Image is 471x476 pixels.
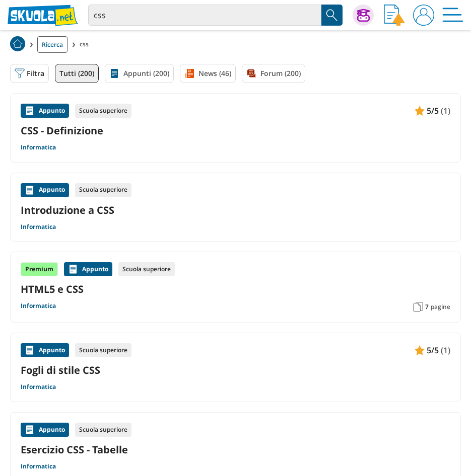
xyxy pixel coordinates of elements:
a: Introduzione a CSS [21,203,450,217]
a: Esercizio CSS - Tabelle [21,443,450,456]
span: pagine [431,303,450,311]
a: HTML5 e CSS [21,282,450,296]
div: Scuola superiore [75,343,131,357]
img: Forum filtro contenuto [246,68,256,78]
img: News filtro contenuto [184,68,194,78]
a: CSS - Definizione [21,124,450,137]
div: Appunto [64,262,112,276]
div: Premium [21,262,58,276]
img: Chiedi Tutor AI [357,9,370,22]
a: Appunti (200) [105,64,174,83]
img: Appunti contenuto [415,345,425,355]
a: News (46) [180,64,236,83]
div: Appunto [21,423,69,437]
img: Pagine [413,302,423,312]
div: Appunto [21,343,69,357]
input: Cerca appunti, riassunti o versioni [88,5,321,26]
span: (1) [441,104,450,117]
button: Filtra [10,64,49,83]
img: Home [10,36,25,51]
img: Appunti contenuto [25,106,35,116]
span: css [80,36,93,53]
a: Ricerca [37,36,68,53]
img: Menù [442,5,463,26]
img: Appunti contenuto [25,425,35,435]
div: Scuola superiore [118,262,175,276]
a: Forum (200) [242,64,305,83]
span: (1) [441,344,450,357]
img: Appunti contenuto [68,264,78,274]
a: Informatica [21,462,56,470]
button: Search Button [321,5,343,26]
a: Informatica [21,383,56,391]
img: User avatar [413,5,434,26]
img: Invia appunto [384,5,405,26]
span: 5/5 [427,104,439,117]
a: Informatica [21,143,56,151]
span: 7 [425,303,429,311]
div: Scuola superiore [75,104,131,118]
img: Cerca appunti, riassunti o versioni [324,8,340,23]
img: Filtra filtri mobile [15,68,25,78]
a: Fogli di stile CSS [21,363,450,377]
a: Informatica [21,223,56,231]
div: Appunto [21,183,69,197]
img: Appunti contenuto [25,185,35,195]
div: Scuola superiore [75,423,131,437]
div: Scuola superiore [75,183,131,197]
a: Home [10,36,25,53]
img: Appunti contenuto [25,345,35,355]
a: Informatica [21,302,56,310]
div: Appunto [21,104,69,118]
a: Tutti (200) [55,64,99,83]
img: Appunti filtro contenuto [109,68,119,78]
img: Appunti contenuto [415,106,425,116]
span: 5/5 [427,344,439,357]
